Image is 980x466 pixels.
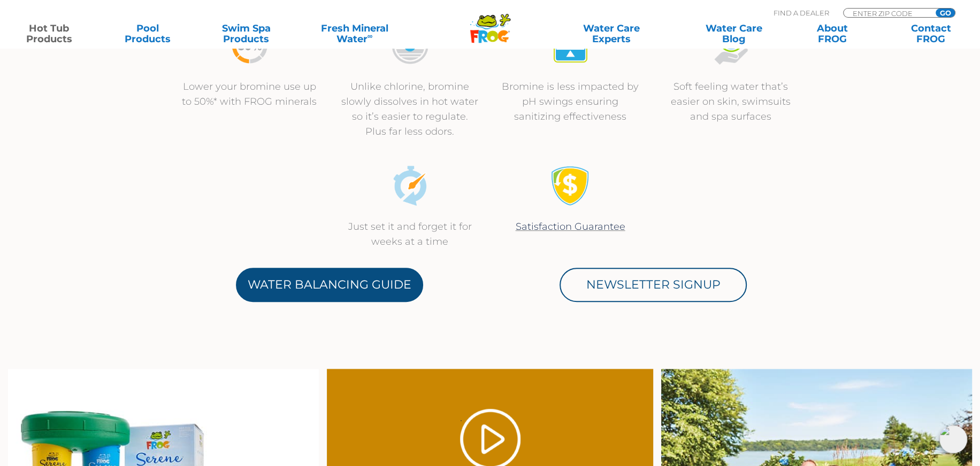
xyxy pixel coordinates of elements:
[307,23,402,44] a: Fresh MineralWater∞
[661,79,800,124] p: Soft feeling water that’s easier on skin, swimsuits and spa surfaces
[893,23,969,44] a: ContactFROG
[501,79,640,124] p: Bromine is less impacted by pH swings ensuring sanitizing effectiveness
[939,425,967,453] img: openIcon
[852,9,924,18] input: Zip Code Form
[774,8,829,18] p: Find A Dealer
[208,23,285,44] a: Swim SpaProducts
[549,23,673,44] a: Water CareExperts
[516,221,625,232] a: Satisfaction Guarantee
[794,23,870,44] a: AboutFROG
[390,166,430,206] img: icon-set-and-forget
[236,268,423,302] a: Water Balancing Guide
[109,23,186,44] a: PoolProducts
[180,79,319,109] p: Lower your bromine use up to 50%* with FROG minerals
[560,268,747,302] a: Newsletter Signup
[340,79,479,139] p: Unlike chlorine, bromine slowly dissolves in hot water so it’s easier to regulate. Plus far less ...
[550,166,591,206] img: Satisfaction Guarantee Icon
[695,23,772,44] a: Water CareBlog
[11,23,87,44] a: Hot TubProducts
[367,32,373,40] sup: ∞
[340,219,479,249] p: Just set it and forget it for weeks at a time
[936,9,955,17] input: GO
